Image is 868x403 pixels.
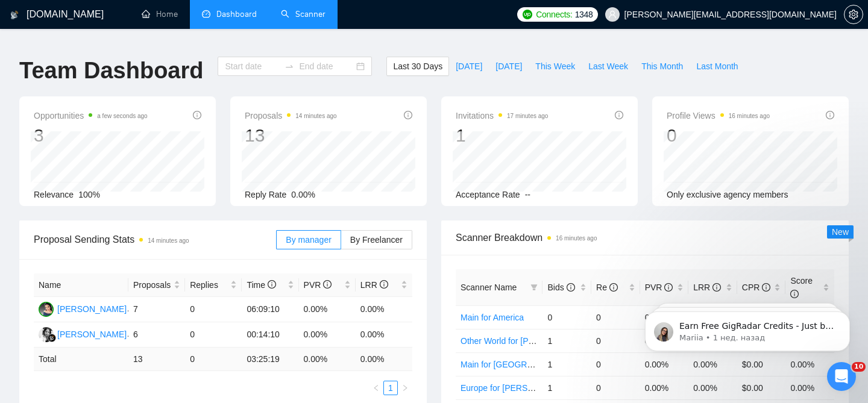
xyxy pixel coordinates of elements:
img: upwork-logo.png [523,10,532,19]
span: This Month [641,60,683,73]
span: info-circle [762,283,770,292]
td: 0 [185,297,242,322]
div: [PERSON_NAME] [57,302,127,316]
td: 1 [542,352,591,376]
span: Reply Rate [245,190,286,199]
span: dashboard [202,10,210,18]
img: H [39,302,54,317]
li: Previous Page [369,381,383,395]
button: Last Week [582,57,635,76]
img: GB [39,327,54,342]
span: info-circle [323,280,332,289]
span: info-circle [404,111,412,119]
span: Scanner Name [461,283,517,292]
div: 3 [34,124,148,147]
div: [PERSON_NAME] [57,328,127,341]
h1: Team Dashboard [19,57,203,85]
span: info-circle [826,111,834,119]
a: setting [844,10,863,19]
td: 1 [542,329,591,352]
time: 14 minutes ago [148,237,189,244]
input: Start date [225,60,280,73]
td: 0.00 % [299,348,356,371]
td: 7 [128,297,185,322]
td: 0 [591,305,640,329]
span: [DATE] [456,60,482,73]
th: Proposals [128,273,185,297]
span: Profile Views [667,108,770,123]
button: This Week [529,57,582,76]
a: Main for [GEOGRAPHIC_DATA] [461,360,581,369]
span: right [401,384,409,392]
button: setting [844,5,863,24]
time: 14 minutes ago [295,113,336,119]
span: [DATE] [495,60,522,73]
th: Name [34,273,128,297]
span: 100% [78,190,100,199]
span: user [608,10,617,19]
time: a few seconds ago [97,113,147,119]
span: to [285,61,294,71]
a: homeHome [142,9,178,19]
td: 03:25:19 [242,348,298,371]
span: info-circle [567,283,575,292]
img: gigradar-bm.png [48,334,56,342]
span: Replies [190,278,228,292]
span: info-circle [664,283,673,292]
span: New [832,227,849,237]
td: 0.00% [299,297,356,322]
button: This Month [635,57,690,76]
span: 10 [852,362,866,372]
button: [DATE] [489,57,529,76]
td: 0 [185,348,242,371]
td: 0.00% [640,376,689,399]
span: Acceptance Rate [456,190,520,199]
span: Last 30 Days [393,60,442,73]
span: setting [844,10,863,19]
span: Last Month [696,60,738,73]
time: 16 minutes ago [556,235,597,242]
td: 13 [128,348,185,371]
span: Invitations [456,108,548,123]
span: Dashboard [216,9,257,19]
td: Total [34,348,128,371]
td: 00:14:10 [242,322,298,348]
iframe: Intercom notifications сообщение [627,286,868,370]
iframe: Intercom live chat [827,362,856,391]
li: 1 [383,381,398,395]
span: Scanner Breakdown [456,230,834,245]
input: End date [299,60,354,73]
button: Last Month [690,57,744,76]
td: 0 [542,305,591,329]
button: Last 30 Days [386,57,449,76]
button: [DATE] [449,57,489,76]
span: PVR [304,280,332,290]
span: This Week [535,60,575,73]
span: info-circle [380,280,388,289]
span: filter [528,278,540,296]
td: 06:09:10 [242,297,298,322]
div: 0 [667,124,770,147]
td: 0.00% [356,297,412,322]
a: 1 [384,381,397,395]
a: H[PERSON_NAME] [39,304,127,313]
span: Relevance [34,190,74,199]
span: Only exclusive agency members [667,190,788,199]
span: Time [247,280,275,290]
a: Main for America [461,313,524,322]
span: Re [596,283,618,292]
td: 0.00% [299,322,356,348]
img: logo [10,5,19,25]
span: By manager [286,235,331,245]
span: LRR [693,283,721,292]
span: left [373,384,380,392]
span: Proposals [245,108,337,123]
div: 13 [245,124,337,147]
td: 6 [128,322,185,348]
span: Proposal Sending Stats [34,232,276,247]
td: 1 [542,376,591,399]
